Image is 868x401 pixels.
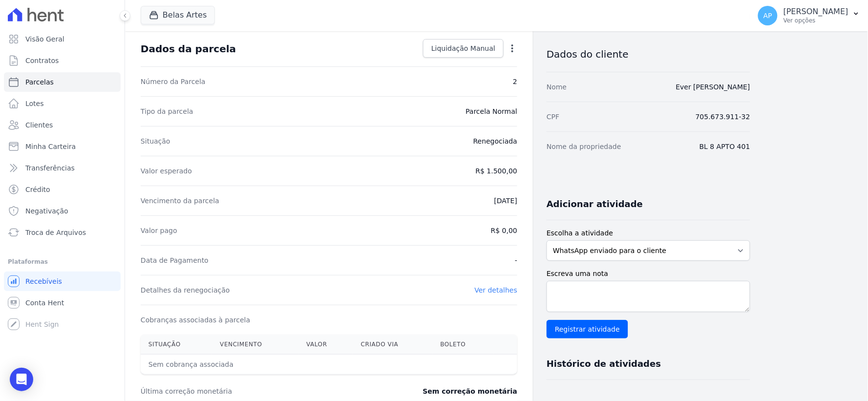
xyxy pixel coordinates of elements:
[431,43,495,53] span: Liquidação Manual
[141,386,363,396] dt: Última correção monetária
[466,106,517,116] dd: Parcela Normal
[141,226,177,235] dt: Valor pago
[4,201,121,221] a: Negativação
[547,112,559,122] dt: CPF
[212,335,298,355] th: Vencimento
[4,137,121,156] a: Minha Carteira
[141,255,209,265] dt: Data de Pagamento
[547,269,750,279] label: Escreva uma nota
[4,272,121,291] a: Recebíveis
[783,7,848,17] p: [PERSON_NAME]
[25,206,68,216] span: Negativação
[4,180,121,199] a: Crédito
[25,163,75,173] span: Transferências
[473,136,517,146] dd: Renegociada
[4,51,121,70] a: Contratos
[353,335,433,355] th: Criado via
[141,355,433,375] th: Sem cobrança associada
[750,2,868,29] button: AP [PERSON_NAME] Ver opções
[25,185,50,194] span: Crédito
[4,115,121,135] a: Clientes
[547,82,567,92] dt: Nome
[513,77,517,86] dd: 2
[423,39,504,58] a: Liquidação Manual
[547,48,750,60] h3: Dados do cliente
[547,198,643,210] h3: Adicionar atividade
[433,335,494,355] th: Boleto
[547,142,621,151] dt: Nome da propriedade
[475,286,518,294] a: Ver detalhes
[699,142,750,151] dd: BL 8 APTO 401
[8,256,117,268] div: Plataformas
[25,77,54,87] span: Parcelas
[676,83,750,91] a: Ever [PERSON_NAME]
[547,228,750,238] label: Escolha a atividade
[141,315,250,325] dt: Cobranças associadas à parcela
[25,298,64,308] span: Conta Hent
[4,72,121,92] a: Parcelas
[25,120,53,130] span: Clientes
[141,285,230,295] dt: Detalhes da renegociação
[25,276,62,286] span: Recebíveis
[547,358,661,370] h3: Histórico de atividades
[25,99,44,108] span: Lotes
[141,335,212,355] th: Situação
[141,166,192,176] dt: Valor esperado
[476,166,517,176] dd: R$ 1.500,00
[4,223,121,242] a: Troca de Arquivos
[25,228,86,237] span: Troca de Arquivos
[515,255,517,265] dd: -
[141,106,193,116] dt: Tipo da parcela
[25,56,59,65] span: Contratos
[423,386,517,396] dd: Sem correção monetária
[141,136,170,146] dt: Situação
[783,17,848,24] p: Ver opções
[25,142,76,151] span: Minha Carteira
[141,6,215,24] button: Belas Artes
[10,368,33,391] div: Open Intercom Messenger
[494,196,517,206] dd: [DATE]
[141,196,219,206] dt: Vencimento da parcela
[25,34,64,44] span: Visão Geral
[696,112,750,122] dd: 705.673.911-32
[763,12,772,19] span: AP
[491,226,517,235] dd: R$ 0,00
[141,77,206,86] dt: Número da Parcela
[547,320,628,338] input: Registrar atividade
[4,94,121,113] a: Lotes
[4,158,121,178] a: Transferências
[298,335,353,355] th: Valor
[141,43,236,55] div: Dados da parcela
[4,293,121,313] a: Conta Hent
[4,29,121,49] a: Visão Geral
